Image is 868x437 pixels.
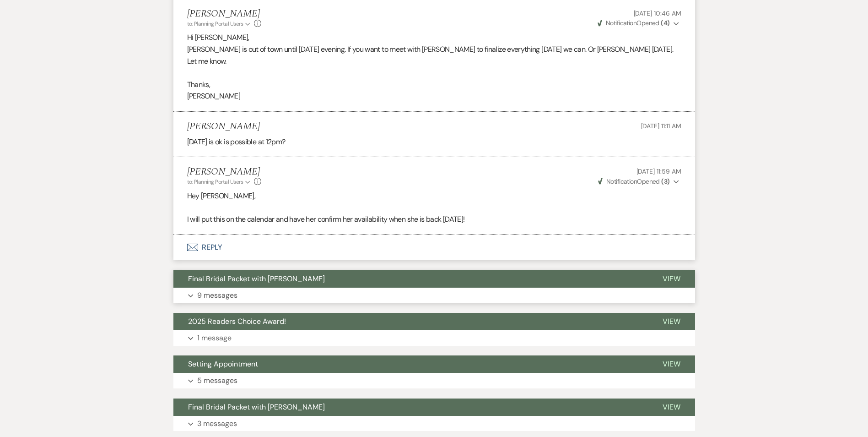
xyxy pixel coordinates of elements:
button: 1 message [173,330,695,346]
button: 9 messages [173,288,695,303]
span: Final Bridal Packet with [PERSON_NAME] [188,274,325,284]
p: 5 messages [197,375,237,387]
span: Notification [606,19,636,27]
p: 1 message [197,332,232,344]
h5: [PERSON_NAME] [187,166,262,178]
p: I will put this on the calendar and have her confirm her availability when she is back [DATE]! [187,213,681,225]
p: 3 messages [197,418,237,430]
span: [DATE] 11:11 AM [641,122,681,130]
span: [DATE] 11:59 AM [636,167,681,175]
h5: [PERSON_NAME] [187,121,260,132]
p: Hey [PERSON_NAME], [187,190,681,202]
p: Thanks, [187,79,681,91]
button: to: Planning Portal Users [187,20,252,28]
button: View [648,313,695,330]
button: NotificationOpened (3) [597,177,681,186]
span: Opened [598,19,670,27]
button: Final Bridal Packet with [PERSON_NAME] [173,270,648,288]
button: 5 messages [173,373,695,388]
span: Setting Appointment [188,359,258,369]
p: [DATE] is ok is possible at 12pm? [187,136,681,148]
button: 2025 Readers Choice Award! [173,313,648,330]
button: NotificationOpened (4) [596,18,681,28]
span: [DATE] 10:46 AM [634,9,681,17]
span: View [663,402,680,412]
span: Final Bridal Packet with [PERSON_NAME] [188,402,325,412]
span: Opened [598,177,670,186]
span: Notification [606,177,637,186]
span: View [663,359,680,369]
button: Setting Appointment [173,355,648,373]
h5: [PERSON_NAME] [187,8,262,20]
button: View [648,399,695,416]
span: View [663,274,680,284]
p: Hi [PERSON_NAME], [187,32,681,44]
button: View [648,270,695,288]
span: 2025 Readers Choice Award! [188,317,286,326]
span: to: Planning Portal Users [187,178,243,186]
span: View [663,317,680,326]
p: [PERSON_NAME] [187,90,681,102]
button: View [648,355,695,373]
strong: ( 3 ) [661,177,669,186]
p: [PERSON_NAME] is out of town until [DATE] evening. If you want to meet with [PERSON_NAME] to fina... [187,44,681,67]
button: Final Bridal Packet with [PERSON_NAME] [173,399,648,416]
strong: ( 4 ) [661,19,669,27]
button: to: Planning Portal Users [187,178,252,186]
button: 3 messages [173,416,695,432]
button: Reply [173,235,695,260]
span: to: Planning Portal Users [187,20,243,27]
p: 9 messages [197,290,237,301]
